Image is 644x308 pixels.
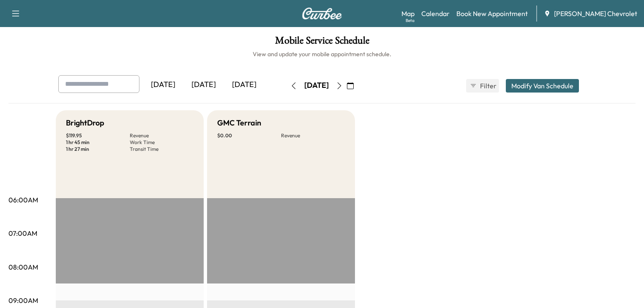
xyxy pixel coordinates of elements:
[466,79,499,93] button: Filter
[8,295,38,305] p: 09:00AM
[224,75,265,95] div: [DATE]
[8,262,38,272] p: 08:00AM
[130,132,194,139] p: Revenue
[217,117,261,129] h5: GMC Terrain
[304,80,329,91] div: [DATE]
[66,146,130,153] p: 1 hr 27 min
[480,81,495,91] span: Filter
[66,139,130,146] p: 1 hr 45 min
[302,8,342,19] img: Curbee Logo
[8,35,636,50] h1: Mobile Service Schedule
[506,79,579,93] button: Modify Van Schedule
[143,75,183,95] div: [DATE]
[8,50,636,58] h6: View and update your mobile appointment schedule.
[130,146,194,153] p: Transit Time
[401,8,415,19] a: MapBeta
[421,8,450,19] a: Calendar
[8,228,37,238] p: 07:00AM
[456,8,528,19] a: Book New Appointment
[406,17,415,24] div: Beta
[281,132,345,139] p: Revenue
[66,117,104,129] h5: BrightDrop
[8,195,38,205] p: 06:00AM
[66,132,130,139] p: $ 119.95
[217,132,281,139] p: $ 0.00
[554,8,637,19] span: [PERSON_NAME] Chevrolet
[130,139,194,146] p: Work Time
[183,75,224,95] div: [DATE]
